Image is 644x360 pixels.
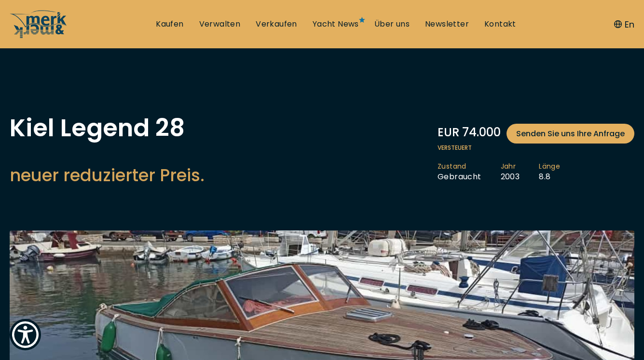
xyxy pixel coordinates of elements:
span: Versteuert [438,144,634,152]
li: 2003 [501,162,539,182]
a: Yacht News [313,19,359,29]
div: EUR 74.000 [438,124,634,144]
button: En [614,18,634,31]
span: Senden Sie uns Ihre Anfrage [516,128,625,140]
a: Verwalten [199,19,241,29]
a: Kaufen [156,19,183,29]
li: 8.8 [539,162,579,182]
h2: neuer reduzierter Preis. [10,163,205,187]
span: Länge [539,162,560,172]
a: Kontakt [484,19,516,29]
a: Senden Sie uns Ihre Anfrage [507,124,634,144]
a: Über uns [374,19,410,29]
a: Verkaufen [256,19,297,29]
h1: Kiel Legend 28 [10,116,205,140]
a: Newsletter [425,19,469,29]
span: Zustand [438,162,481,172]
span: Jahr [501,162,520,172]
button: Show Accessibility Preferences [10,319,41,350]
li: Gebraucht [438,162,501,182]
